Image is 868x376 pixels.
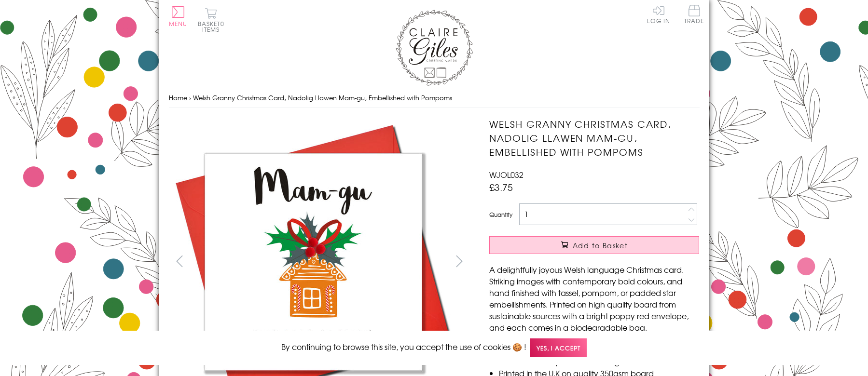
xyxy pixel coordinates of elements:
a: Log In [647,5,670,24]
h1: Welsh Granny Christmas Card, Nadolig Llawen Mam-gu, Embellished with Pompoms [489,117,699,159]
span: Add to Basket [573,241,628,250]
button: Menu [169,6,188,27]
nav: breadcrumbs [169,88,700,108]
span: › [189,93,191,102]
span: £3.75 [489,180,513,194]
button: Add to Basket [489,236,699,254]
span: Yes, I accept [530,338,587,357]
span: Welsh Granny Christmas Card, Nadolig Llawen Mam-gu, Embellished with Pompoms [193,93,452,102]
a: Trade [684,5,704,26]
button: Basket0 items [198,8,224,32]
span: WJOL032 [489,169,524,180]
p: A delightfully joyous Welsh language Christmas card. Striking images with contemporary bold colou... [489,264,699,333]
a: Home [169,93,187,102]
img: Claire Giles Greetings Cards [396,10,473,86]
button: prev [169,250,191,272]
button: next [448,250,470,272]
span: Trade [684,5,704,24]
span: 0 items [202,19,224,34]
span: Menu [169,19,188,28]
label: Quantity [489,210,512,219]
